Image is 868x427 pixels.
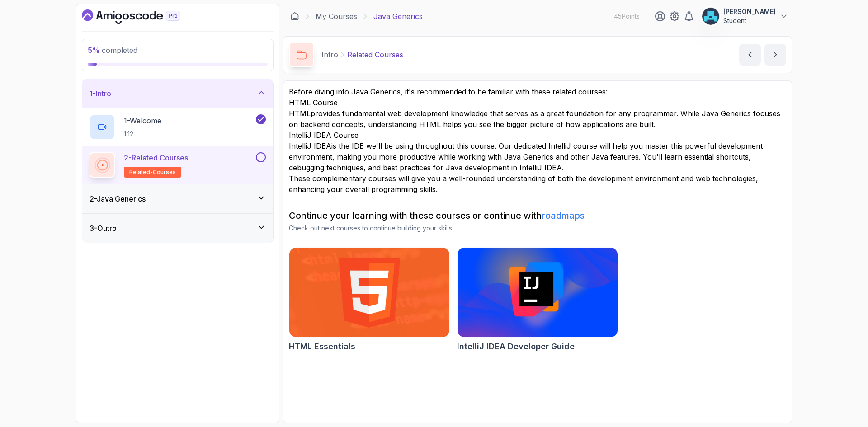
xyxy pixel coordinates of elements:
[289,141,786,173] p: is the IDE we'll be using throughout this course. Our dedicated IntelliJ course will help you mas...
[88,46,137,55] span: completed
[82,9,201,24] a: Dashboard
[82,214,273,243] button: 3-Outro
[316,11,357,22] a: My Courses
[289,340,355,353] h2: HTML Essentials
[289,97,786,108] h2: HTML Course
[347,49,403,60] p: Related Courses
[124,152,188,163] p: 2 - Related Courses
[289,209,786,222] h2: Continue your learning with these courses or continue with
[289,247,450,353] a: HTML Essentials cardHTML Essentials
[124,130,161,139] p: 1:12
[289,173,786,195] p: These complementary courses will give you a well-rounded understanding of both the development en...
[289,108,786,130] p: provides fundamental web development knowledge that serves as a great foundation for any programm...
[82,79,273,108] button: 1-Intro
[90,152,266,178] button: 2-Related Coursesrelated-courses
[321,49,338,60] p: Intro
[90,88,111,99] h3: 1 - Intro
[289,130,786,141] h2: IntelliJ IDEA Course
[373,11,423,22] p: Java Generics
[90,223,117,234] h3: 3 - Outro
[289,224,786,233] p: Check out next courses to continue building your skills.
[289,141,331,150] a: IntelliJ IDEA
[457,340,575,353] h2: IntelliJ IDEA Developer Guide
[88,46,100,55] span: 5 %
[457,247,618,353] a: IntelliJ IDEA Developer Guide cardIntelliJ IDEA Developer Guide
[764,44,786,66] button: next content
[702,8,719,25] img: user profile image
[289,86,786,97] p: Before diving into Java Generics, it's recommended to be familiar with these related courses:
[289,248,449,337] img: HTML Essentials card
[723,16,776,25] p: Student
[289,109,311,118] a: HTML
[124,115,161,126] p: 1 - Welcome
[290,12,299,21] a: Dashboard
[723,7,776,16] p: [PERSON_NAME]
[458,248,618,337] img: IntelliJ IDEA Developer Guide card
[82,184,273,213] button: 2-Java Generics
[812,371,868,413] iframe: chat widget
[739,44,761,66] button: previous content
[90,114,266,140] button: 1-Welcome1:12
[702,7,788,25] button: user profile image[PERSON_NAME]Student
[129,169,176,176] span: related-courses
[542,210,585,221] a: roadmaps
[614,12,640,21] p: 45 Points
[90,193,146,204] h3: 2 - Java Generics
